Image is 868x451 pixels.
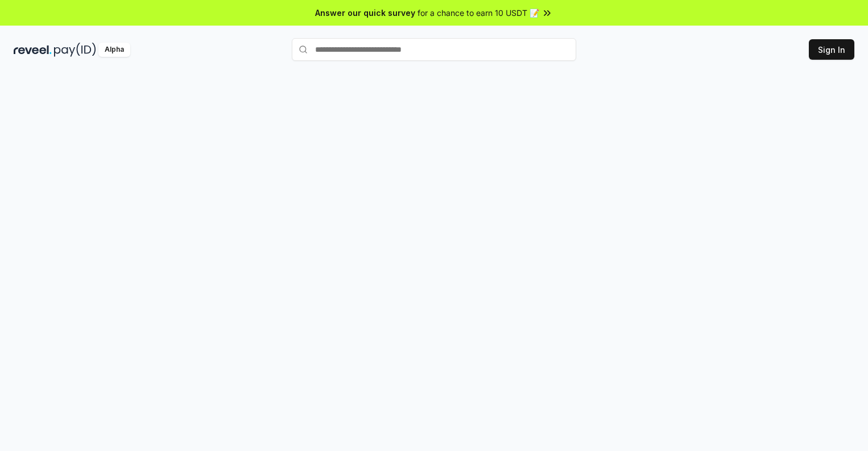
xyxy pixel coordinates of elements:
[418,7,539,19] span: for a chance to earn 10 USDT 📝
[809,39,854,60] button: Sign In
[14,43,52,57] img: reveel_dark
[315,7,415,19] span: Answer our quick survey
[98,43,130,57] div: Alpha
[54,43,96,57] img: pay_id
